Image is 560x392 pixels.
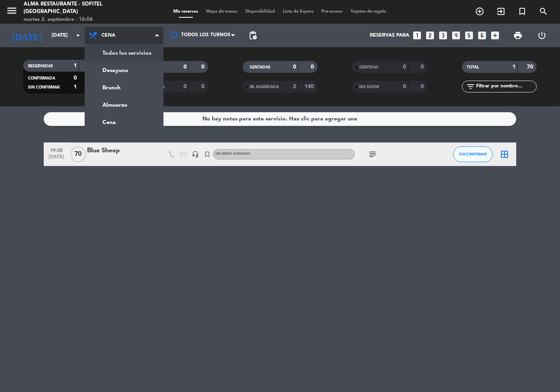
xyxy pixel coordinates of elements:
span: 19:30 [46,145,66,154]
i: looks_two [425,30,435,41]
input: Filtrar por nombre... [475,82,536,91]
strong: 0 [201,84,206,89]
div: Blue Sheep [87,146,154,156]
div: martes 2. septiembre - 16:06 [24,16,134,24]
span: Mis reservas [170,9,202,14]
span: Reservas para [370,32,409,39]
span: SIN CONFIRMAR [28,85,59,89]
i: looks_6 [477,30,487,41]
strong: 2 [293,84,296,89]
i: power_settings_new [537,31,547,40]
i: turned_in_not [204,151,211,158]
span: [DATE] [46,154,66,163]
strong: 0 [403,64,406,70]
span: Sin menú asignado [215,152,250,155]
i: arrow_drop_down [73,31,83,40]
i: looks_5 [464,30,474,41]
i: search [539,7,548,16]
span: RESERVADAS [28,64,53,68]
a: Desayuno [85,62,163,79]
i: turned_in_not [517,7,527,16]
span: SIN CONFIRMAR [459,152,487,156]
strong: 0 [421,64,425,70]
span: Pre-acceso [318,9,347,14]
i: looks_4 [451,30,461,41]
strong: 1 [512,64,515,70]
strong: 0 [311,64,316,70]
i: looks_one [412,30,422,41]
span: pending_actions [248,31,258,40]
i: headset_mic [192,151,199,158]
span: CANCELADA [140,85,165,89]
i: menu [6,5,18,17]
strong: 0 [184,84,187,89]
i: border_all [500,150,509,159]
span: TOTAL [467,65,479,69]
a: Cena [85,114,163,131]
i: [DATE] [6,27,48,44]
span: SENTADAS [250,65,271,69]
span: 70 [70,146,86,162]
i: subject [368,150,377,159]
span: CONFIRMADA [28,76,55,80]
span: Disponibilidad [242,9,279,14]
button: menu [6,5,18,19]
strong: 0 [201,64,206,70]
i: exit_to_app [496,7,506,16]
span: Tarjetas de regalo [347,9,391,14]
strong: 0 [184,64,187,70]
i: add_circle_outline [475,7,484,16]
a: Todos los servicios [85,44,163,62]
strong: 0 [403,84,406,89]
strong: 1 [74,63,77,68]
button: SIN CONFIRMAR [453,146,493,162]
a: Brunch [85,79,163,96]
div: LOG OUT [530,24,554,47]
strong: 0 [74,75,77,81]
span: NO SHOW [359,85,379,89]
span: Mapa de mesas [202,9,242,14]
div: No hay notas para este servicio. Haz clic para agregar una [203,115,358,124]
strong: 1 [74,84,77,90]
i: looks_3 [438,30,448,41]
i: add_box [490,30,500,41]
strong: 0 [421,84,425,89]
strong: 140 [305,84,316,89]
div: Alma restaurante - Sofitel [GEOGRAPHIC_DATA] [24,0,134,16]
a: Almuerzo [85,96,163,114]
strong: 70 [527,64,535,70]
span: RE AGENDADA [250,85,279,89]
strong: 0 [293,64,296,70]
span: SERVIDAS [359,65,378,69]
span: Cena [102,33,115,38]
i: filter_list [466,82,475,91]
span: Lista de Espera [279,9,318,14]
span: print [513,31,523,40]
